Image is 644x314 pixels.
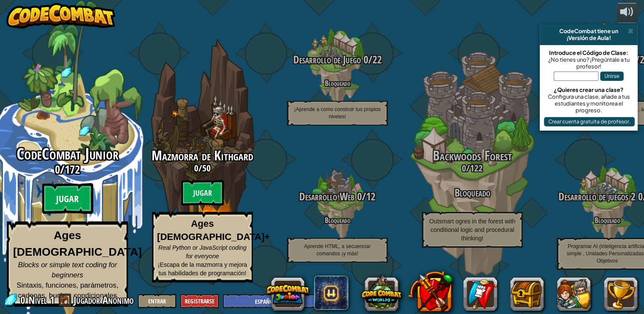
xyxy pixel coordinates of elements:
[157,261,247,277] span: ¡Escapa de la mazmorra y mejora tus habilidades de programación!
[433,146,512,165] span: Backwoods Forest
[462,162,466,174] span: 0
[181,180,224,206] btn: Jugar
[543,34,634,41] div: ¡Versión de Aula!
[138,294,176,308] button: Entrar
[13,229,142,258] strong: Ages [DEMOGRAPHIC_DATA]
[6,3,115,29] img: CodeCombat - Learn how to code by playing a game
[405,187,540,199] h3: Bloqueado
[270,79,405,87] h4: Bloqueado
[544,56,633,70] div: ¿No tienes uno? ¡Pregúntale a tu profesor!
[544,117,635,126] button: Crear cuenta gratuita de profesor.
[366,189,375,204] span: 12
[544,86,633,93] div: ¿Quieres crear una clase?
[74,293,134,307] span: Jugador Anónimo
[194,162,198,174] span: 0
[270,216,405,224] h4: Bloqueado
[18,261,117,279] span: Blocks or simple text coding for beginners
[293,52,361,67] span: Desarrollo de Juego
[135,163,270,173] h3: /
[372,52,382,67] span: 22
[270,191,405,203] h3: /
[202,162,211,174] span: 50
[635,189,643,204] span: 0
[405,163,540,173] h3: /
[558,189,635,204] span: Desarrollo de juegos 2
[50,293,54,307] span: 1
[304,243,370,257] span: Aprende HTML, a secuenciar comandos ¡y más!
[180,294,219,308] button: Registrarse
[17,281,118,300] span: Sintaxis, funciones, parámetros, cadenas, bucles, condicionales
[429,218,515,242] span: Outsmart ogres in the forest with conditional logic and procedural thinking!
[470,162,483,174] span: 122
[544,49,633,56] div: Introduce el Código de Clase:
[600,71,624,81] button: Unirse
[544,93,633,114] div: Configura una clase, añade a tus estudiantes y monitorea el progreso.
[270,54,405,66] h3: /
[29,293,47,307] span: Nivel
[55,162,60,177] span: 0
[355,189,362,204] span: 0
[361,52,368,67] span: 0
[543,28,634,34] div: CodeCombat tiene un
[294,106,381,120] span: ¡Aprende a como construir tus propios niveles!
[65,162,80,177] span: 172
[158,244,246,260] span: Real Python or JavaScript coding for everyone
[42,183,93,214] btn: Jugar
[299,189,355,204] span: Desarrollo Web
[157,218,270,242] strong: Ages [DEMOGRAPHIC_DATA]+
[20,293,28,307] span: 0
[135,27,270,297] div: Complete previous world to unlock
[17,143,118,165] span: CodeCombat Junior
[152,146,253,165] span: Mazmorra de Kithgard
[616,3,638,23] button: Ajustar volúmen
